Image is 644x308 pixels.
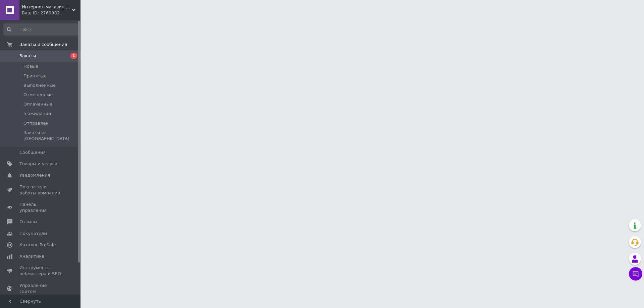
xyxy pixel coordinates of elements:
[19,201,62,213] span: Панель управления
[19,219,37,225] span: Отзывы
[19,265,62,277] span: Инструменты вебмастера и SEO
[23,82,56,88] span: Выполненные
[629,267,642,281] button: Чат с покупателем
[23,63,38,69] span: Новые
[23,101,52,107] span: Оплаченные
[70,53,77,59] span: 1
[19,253,44,259] span: Аналитика
[23,92,53,98] span: Отмененные
[19,231,47,237] span: Покупатели
[19,184,62,196] span: Показатели работы компании
[19,283,62,295] span: Управление сайтом
[23,111,51,117] span: в ожидании
[23,130,78,142] span: Заказы из [GEOGRAPHIC_DATA]
[22,10,80,16] div: Ваш ID: 2769982
[19,172,50,178] span: Уведомления
[22,4,72,10] span: Интернет-магазин "Находка"
[23,73,47,79] span: Принятые
[3,23,79,36] input: Поиск
[19,53,36,59] span: Заказы
[23,120,49,126] span: Отправлен
[19,161,57,167] span: Товары и услуги
[19,242,56,248] span: Каталог ProSale
[19,149,46,156] span: Сообщения
[19,42,67,48] span: Заказы и сообщения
